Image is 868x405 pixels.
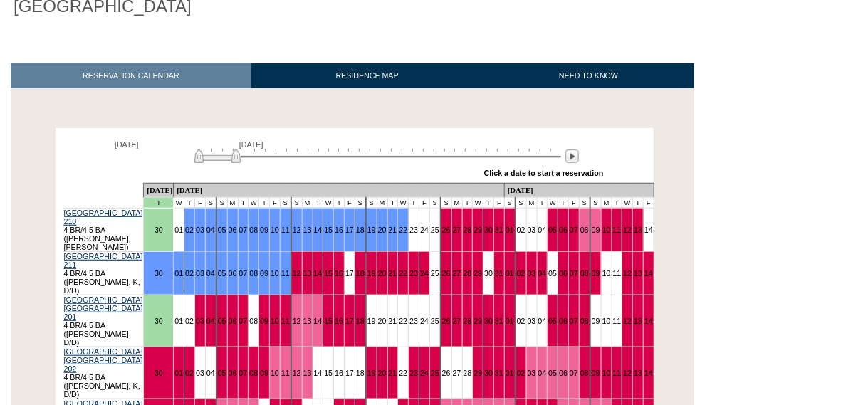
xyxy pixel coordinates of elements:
td: F [345,197,355,208]
a: 25 [431,369,439,377]
td: T [612,197,622,208]
td: 17 [345,251,355,295]
td: S [516,197,526,208]
a: 11 [281,317,290,325]
a: 11 [281,369,290,377]
td: 27 [451,347,462,399]
a: [GEOGRAPHIC_DATA] 210 [64,209,143,226]
td: M [451,197,462,208]
a: [GEOGRAPHIC_DATA] [GEOGRAPHIC_DATA] 201 [64,295,143,321]
td: 03 [526,295,537,347]
a: 18 [356,317,365,325]
td: M [526,197,537,208]
a: 21 [389,269,397,278]
td: 10 [601,295,612,347]
td: W [548,197,558,208]
a: 01 [506,369,514,377]
a: 29 [474,226,482,234]
a: 31 [495,226,503,234]
a: 04 [206,226,215,234]
a: 22 [399,226,407,234]
a: 11 [281,269,290,278]
td: 18 [355,347,365,399]
a: 19 [367,226,376,234]
a: 29 [474,269,482,278]
a: 09 [260,226,268,234]
a: 04 [538,369,547,377]
a: 06 [229,226,237,234]
a: 05 [218,317,226,325]
a: 14 [644,269,653,278]
a: 12 [293,226,301,234]
td: T [259,197,270,208]
td: T [633,197,644,208]
a: 27 [453,269,461,278]
a: 29 [474,369,482,377]
td: 26 [441,347,451,399]
a: 13 [634,226,642,234]
a: 06 [559,269,568,278]
td: 22 [398,295,409,347]
a: 06 [559,317,568,325]
td: S [590,197,601,208]
a: 01 [174,269,183,278]
a: 07 [239,317,248,325]
td: T [313,197,323,208]
td: T [483,197,494,208]
a: 14 [314,317,323,325]
td: 04 [537,208,548,251]
a: 10 [271,269,279,278]
a: 29 [474,317,482,325]
a: 06 [559,226,568,234]
a: 14 [644,317,653,325]
td: 11 [612,251,622,295]
span: [DATE] [115,140,139,149]
td: 10 [601,251,612,295]
td: M [601,197,612,208]
a: 16 [335,269,343,278]
a: 20 [378,369,387,377]
td: T [558,197,569,208]
a: 12 [293,369,301,377]
td: 4 BR/4.5 BA ([PERSON_NAME] D/D) [63,295,144,347]
a: 03 [196,269,204,278]
td: F [270,197,281,208]
td: 14 [644,208,654,251]
a: 15 [324,226,333,234]
td: 19 [366,295,377,347]
td: 4 BR/4.5 BA ([PERSON_NAME], K, D/D) [63,347,144,399]
a: 20 [378,226,387,234]
td: [DATE] [144,183,174,197]
a: 08 [580,226,589,234]
a: 13 [303,369,312,377]
a: 06 [229,317,237,325]
a: 04 [538,269,547,278]
a: 03 [196,226,204,234]
td: W [473,197,483,208]
td: 01 [174,208,184,251]
a: 05 [548,226,557,234]
a: 13 [634,369,642,377]
a: 28 [464,269,472,278]
td: S [505,197,516,208]
td: S [580,197,590,208]
td: S [291,197,302,208]
a: 10 [602,369,611,377]
a: 03 [528,369,536,377]
a: 01 [506,269,514,278]
td: 24 [419,208,430,251]
a: 12 [293,317,301,325]
a: NEED TO KNOW [483,63,694,88]
a: 05 [218,369,226,377]
td: 22 [398,347,409,399]
a: 11 [613,369,622,377]
td: S [280,197,291,208]
td: Cabo LTP 2025 [144,197,174,208]
td: 03 [195,347,206,399]
a: 09 [592,369,600,377]
a: 28 [464,317,472,325]
td: 21 [387,295,398,347]
a: 24 [420,369,429,377]
td: 23 [409,208,419,251]
a: 30 [155,269,163,278]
